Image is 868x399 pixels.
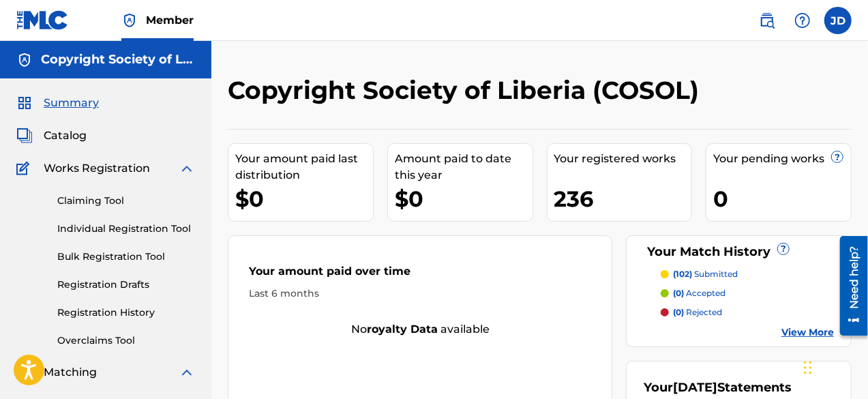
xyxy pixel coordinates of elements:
[794,12,811,29] img: help
[228,321,612,338] div: No available
[179,160,195,177] img: expand
[753,7,781,34] a: Public Search
[673,269,692,279] span: (102)
[57,222,195,236] a: Individual Registration Tool
[16,52,33,68] img: Accounts
[16,10,69,30] img: MLC Logo
[800,334,868,399] iframe: Chat Widget
[673,307,684,317] span: (0)
[644,379,792,397] div: Your Statements
[673,380,717,395] span: [DATE]
[235,183,373,214] div: $0
[804,347,812,388] div: Drag
[44,128,87,144] span: Catalog
[778,243,789,254] span: ?
[832,151,843,162] span: ?
[57,278,195,292] a: Registration Drafts
[146,12,194,28] span: Member
[235,151,373,183] div: Your amount paid last distribution
[395,151,533,183] div: Amount paid to date this year
[824,7,852,34] div: User Menu
[554,183,692,214] div: 236
[228,75,706,106] h2: Copyright Society of Liberia (COSOL)
[661,287,834,299] a: (0) accepted
[16,95,99,111] a: SummarySummary
[673,288,684,298] span: (0)
[830,231,868,341] iframe: Resource Center
[713,151,851,167] div: Your pending works
[16,128,87,144] a: CatalogCatalog
[673,287,725,299] p: accepted
[16,95,33,111] img: Summary
[661,268,834,280] a: (102) submitted
[367,323,438,336] strong: royalty data
[121,12,138,29] img: Top Rightsholder
[713,183,851,214] div: 0
[249,286,591,301] div: Last 6 months
[16,128,33,144] img: Catalog
[41,52,195,68] h5: Copyright Society of Liberia (COSOL)
[789,7,816,34] div: Help
[44,95,99,111] span: Summary
[661,306,834,319] a: (0) rejected
[57,194,195,208] a: Claiming Tool
[781,325,834,340] a: View More
[673,268,738,280] p: submitted
[249,263,591,286] div: Your amount paid over time
[759,12,775,29] img: search
[554,151,692,167] div: Your registered works
[179,364,195,381] img: expand
[57,250,195,264] a: Bulk Registration Tool
[57,306,195,320] a: Registration History
[44,160,150,177] span: Works Registration
[16,160,34,177] img: Works Registration
[395,183,533,214] div: $0
[644,243,834,261] div: Your Match History
[57,334,195,348] a: Overclaims Tool
[44,364,97,381] span: Matching
[673,306,722,319] p: rejected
